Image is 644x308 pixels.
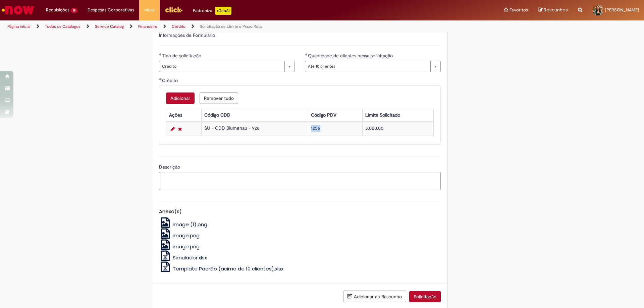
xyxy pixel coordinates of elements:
img: click_logo_yellow_360x200.png [165,5,183,15]
h5: Anexo(s) [159,209,441,214]
td: 1256 [308,122,363,136]
span: Obrigatório Preenchido [305,53,308,56]
a: Editar Linha 1 [169,125,176,133]
th: Ações [166,109,201,121]
a: image.png [159,243,200,250]
span: Rascunhos [544,7,568,13]
p: +GenAi [215,7,231,15]
span: Template Padrão (acima de 10 clientes).xlsx [173,265,283,272]
a: Crédito [172,24,185,29]
span: Quantidade de clientes nessa solicitação [308,53,394,59]
a: Simulador.xlsx [159,254,207,261]
span: image (1).png [173,221,207,228]
button: Solicitação [409,291,441,302]
a: Service Catalog [95,24,124,29]
a: Solicitação de Limite e Prazo Rota [200,24,262,29]
a: image.png [159,232,200,239]
span: Crédito [162,77,179,83]
a: Todos os Catálogos [45,24,80,29]
span: [PERSON_NAME] [605,7,639,13]
span: image.png [173,232,200,239]
button: Remove all rows for Crédito [200,93,238,104]
a: Remover linha 1 [176,125,183,133]
span: Obrigatório Preenchido [159,53,162,56]
th: Código CDD [201,109,308,121]
span: Obrigatório Preenchido [159,78,162,80]
a: image (1).png [159,221,208,228]
th: Código PDV [308,109,363,121]
span: Crédito [162,61,281,72]
a: Financeiro [138,24,157,29]
span: Favoritos [509,7,528,13]
a: Rascunhos [538,7,568,13]
span: Até 10 clientes [308,61,427,72]
label: Informações de Formulário [159,32,215,38]
span: 18 [71,8,77,13]
span: More [144,7,155,13]
td: 3.000,00 [363,122,434,136]
th: Limite Solicitado [363,109,434,121]
textarea: Descrição [159,172,441,190]
span: Despesas Corporativas [88,7,134,13]
ul: Trilhas de página [5,20,424,33]
button: Add a row for Crédito [166,93,195,104]
img: ServiceNow [1,3,35,17]
a: Página inicial [7,24,31,29]
button: Adicionar ao Rascunho [343,291,406,302]
span: Tipo de solicitação [162,53,203,59]
td: SU - CDD Blumenau - 928 [201,122,308,136]
a: Template Padrão (acima de 10 clientes).xlsx [159,265,284,272]
span: Simulador.xlsx [173,254,207,261]
div: Padroniza [193,7,231,15]
span: Requisições [46,7,69,13]
span: image.png [173,243,200,250]
span: Descrição [159,164,181,170]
